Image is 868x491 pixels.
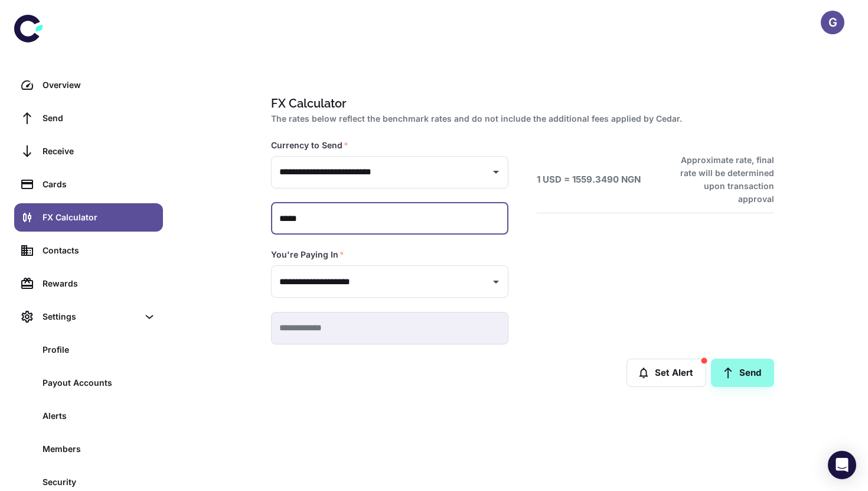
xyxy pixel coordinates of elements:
div: Security [43,476,156,489]
a: Send [711,359,774,387]
div: Profile [43,343,156,356]
div: Open Intercom Messenger [828,451,856,479]
a: FX Calculator [14,203,163,232]
a: Profile [14,336,163,364]
div: Receive [43,145,156,158]
label: You're Paying In [271,249,344,261]
div: Cards [43,178,156,191]
div: Members [43,443,156,456]
a: Send [14,104,163,132]
h6: 1 USD = 1559.3490 NGN [537,173,641,187]
div: Settings [43,310,138,323]
div: Send [43,112,156,125]
a: Alerts [14,402,163,430]
div: Rewards [43,277,156,290]
a: Overview [14,71,163,99]
a: Payout Accounts [14,369,163,397]
h1: FX Calculator [271,95,769,112]
a: Cards [14,170,163,199]
h6: Approximate rate, final rate will be determined upon transaction approval [667,154,774,206]
a: Contacts [14,236,163,265]
button: Set Alert [626,359,706,387]
div: FX Calculator [43,211,156,224]
a: Members [14,435,163,463]
button: Open [488,274,504,290]
div: Contacts [43,244,156,257]
div: Settings [14,303,163,331]
div: Alerts [43,409,156,422]
div: Overview [43,79,156,92]
a: Receive [14,137,163,165]
label: Currency to Send [271,139,348,151]
a: Rewards [14,269,163,298]
div: Payout Accounts [43,376,156,389]
button: Open [488,164,504,180]
button: G [821,11,844,34]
